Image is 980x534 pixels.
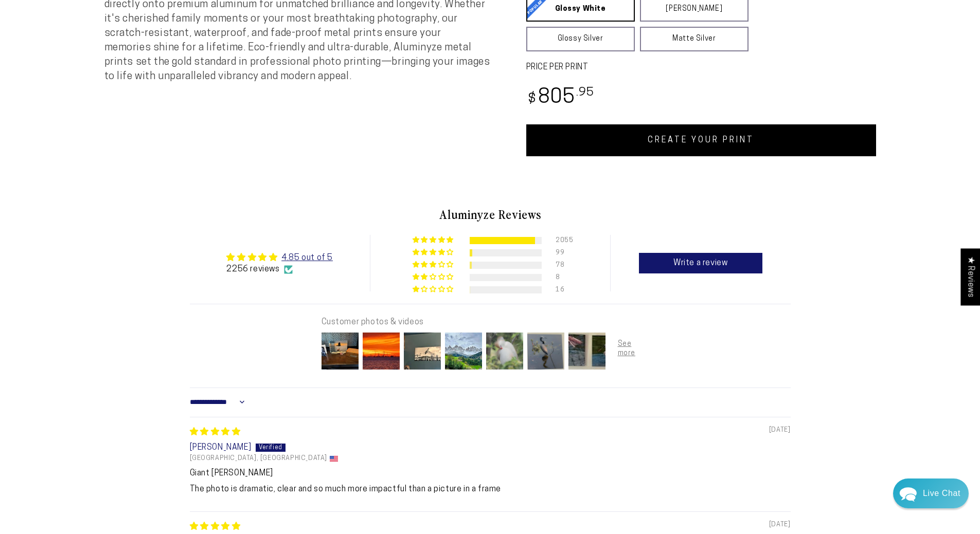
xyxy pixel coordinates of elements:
div: Average rating is 4.85 stars [226,251,332,264]
p: The photo is dramatic, clear and so much more impactful than a picture in a frame [190,484,791,495]
a: Glossy Silver [526,27,635,51]
div: 8 [556,274,568,281]
div: Customer photos & videos [322,317,647,328]
h2: Aluminyze Reviews [190,206,791,223]
a: Write a review [639,253,762,273]
div: 3% (78) reviews with 3 star rating [413,261,455,269]
div: 78 [556,262,568,269]
div: 16 [556,286,568,293]
div: 2055 [556,237,568,244]
img: User picture [608,330,649,372]
b: Giant [PERSON_NAME] [190,468,791,479]
span: [GEOGRAPHIC_DATA], [GEOGRAPHIC_DATA] [190,454,328,463]
img: User picture [361,330,402,372]
span: 5 star review [190,428,241,436]
img: User picture [525,330,566,372]
img: User picture [484,330,525,372]
img: US [330,456,338,462]
div: 2256 reviews [226,264,332,275]
label: PRICE PER PRINT [526,62,876,73]
sup: .95 [576,87,595,99]
img: User picture [443,330,484,372]
bdi: 805 [526,88,595,108]
div: Click to open Judge.me floating reviews tab [960,248,980,305]
div: Contact Us Directly [923,478,960,508]
a: 4.85 out of 5 [281,254,333,262]
a: CREATE YOUR PRINT [526,124,876,156]
img: User picture [402,330,443,372]
div: 0% (8) reviews with 2 star rating [413,273,455,281]
span: [DATE] [769,426,791,435]
span: $ [528,93,537,106]
img: User picture [566,330,608,372]
div: 4% (99) reviews with 4 star rating [413,249,455,256]
span: [PERSON_NAME] [190,444,252,452]
select: Sort dropdown [190,392,247,413]
img: User picture [319,330,361,372]
img: Verified Checkmark [284,265,293,274]
div: 1% (16) reviews with 1 star rating [413,286,455,293]
span: [DATE] [769,520,791,529]
span: 5 star review [190,523,241,531]
a: Matte Silver [640,27,749,51]
div: Chat widget toggle [893,478,969,508]
div: 91% (2055) reviews with 5 star rating [413,236,455,244]
div: 99 [556,249,568,256]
